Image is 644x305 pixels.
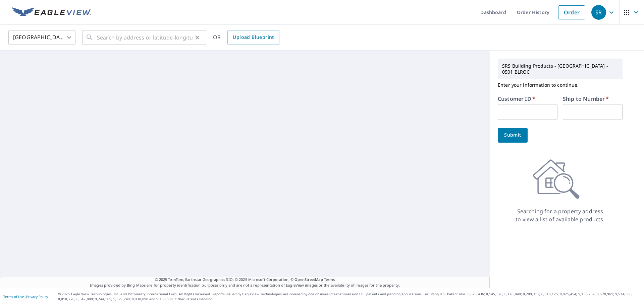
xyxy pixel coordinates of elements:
[227,30,279,45] a: Upload Blueprint
[8,28,75,47] div: [GEOGRAPHIC_DATA]
[26,294,48,299] a: Privacy Policy
[3,295,48,299] p: |
[498,79,623,91] p: Enter your information to continue.
[193,33,202,42] button: Clear
[515,207,605,223] p: Searching for a property address to view a list of available products.
[58,292,641,302] p: © 2025 Eagle View Technologies, Inc. and Pictometry International Corp. All Rights Reserved. Repo...
[499,60,621,78] p: SRS Building Products - [GEOGRAPHIC_DATA] - 0501 BLROC
[12,7,91,17] img: EV Logo
[213,30,279,45] div: OR
[155,277,335,283] span: © 2025 TomTom, Earthstar Geographics SIO, © 2025 Microsoft Corporation, ©
[324,277,335,282] a: Terms
[558,5,585,19] a: Order
[97,28,193,47] input: Search by address or latitude-longitude
[563,96,609,101] label: Ship to Number
[503,131,522,139] span: Submit
[294,277,323,282] a: OpenStreetMap
[233,33,274,42] span: Upload Blueprint
[591,5,606,20] div: SR
[3,294,24,299] a: Terms of Use
[498,128,528,143] button: Submit
[498,96,535,101] label: Customer ID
